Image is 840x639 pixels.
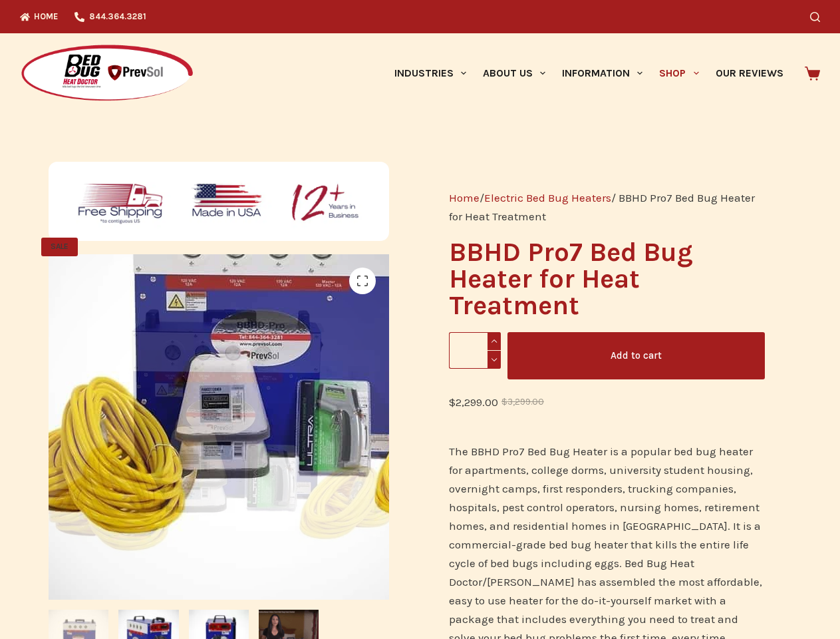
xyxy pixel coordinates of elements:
button: Add to cart [507,332,765,379]
a: About Us [474,33,553,113]
a: Electric Bed Bug Heaters [484,191,611,204]
button: Search [810,12,820,22]
button: Open LiveChat chat widget [11,5,51,45]
a: Shop [651,33,707,113]
span: $ [449,395,456,409]
img: Prevsol/Bed Bug Heat Doctor [20,44,194,103]
h1: BBHD Pro7 Bed Bug Heater for Heat Treatment [449,239,765,319]
span: $ [501,397,507,407]
bdi: 3,299.00 [501,397,544,407]
a: View full-screen image gallery [349,268,376,294]
a: Our Reviews [707,33,791,113]
nav: Primary [386,33,791,113]
a: Home [449,191,480,204]
bdi: 2,299.00 [449,395,498,409]
span: SALE [41,238,78,256]
input: Product quantity [449,332,501,369]
a: Information [554,33,651,113]
nav: Breadcrumb [449,188,765,226]
a: Industries [386,33,474,113]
